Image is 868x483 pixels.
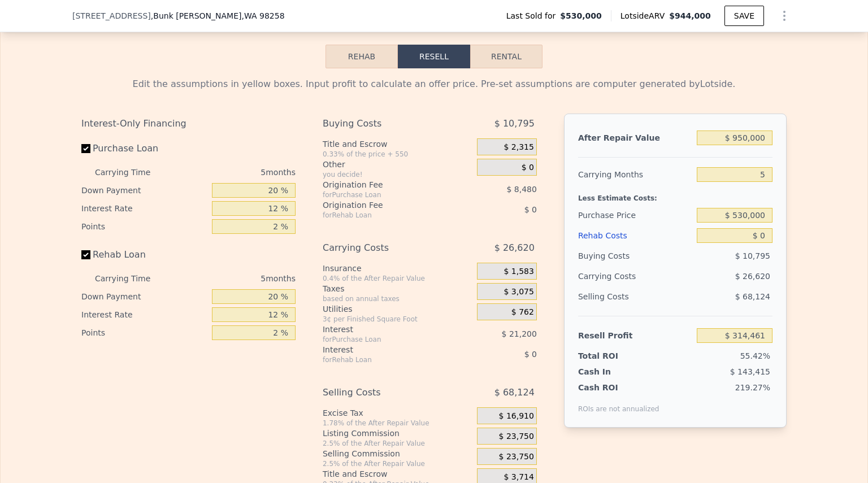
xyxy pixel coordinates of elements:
[323,179,449,190] div: Origination Fee
[323,315,472,324] div: 3¢ per Finished Square Foot
[323,159,472,170] div: Other
[578,350,649,362] div: Total ROI
[578,185,772,205] div: Less Estimate Costs:
[494,238,535,258] span: $ 26,620
[323,138,472,150] div: Title and Escrow
[323,263,472,274] div: Insurance
[578,164,692,185] div: Carrying Months
[494,114,535,134] span: $ 10,795
[323,199,449,211] div: Origination Fee
[323,294,472,303] div: based on annual taxes
[323,274,472,283] div: 0.4% of the After Repair Value
[323,407,472,419] div: Excise Tax
[506,10,561,21] span: Last Sold for
[578,286,692,307] div: Selling Costs
[323,170,472,179] div: you decide!
[323,150,472,159] div: 0.33% of the price + 550
[735,251,770,260] span: $ 10,795
[81,288,207,306] div: Down Payment
[325,45,398,68] button: Rehab
[81,138,207,159] label: Purchase Loan
[81,245,207,265] label: Rehab Loan
[499,411,534,421] span: $ 16,910
[494,382,535,403] span: $ 68,124
[578,366,649,377] div: Cash In
[724,6,764,26] button: SAVE
[323,303,472,315] div: Utilities
[81,250,90,259] input: Rehab Loan
[499,432,534,442] span: $ 23,750
[506,185,536,194] span: $ 8,480
[323,468,472,480] div: Title and Escrow
[95,163,168,181] div: Carrying Time
[241,11,284,20] span: , WA 98258
[504,472,533,482] span: $ 3,714
[578,393,659,414] div: ROIs are not annualized
[323,211,449,220] div: for Rehab Loan
[81,77,787,91] div: Edit the assumptions in yellow boxes. Input profit to calculate an offer price. Pre-set assumptio...
[398,45,470,68] button: Resell
[323,190,449,199] div: for Purchase Loan
[504,267,533,277] span: $ 1,583
[81,114,296,134] div: Interest-Only Financing
[95,269,168,288] div: Carrying Time
[735,272,770,281] span: $ 26,620
[524,205,537,214] span: $ 0
[578,325,692,346] div: Resell Profit
[323,344,449,355] div: Interest
[323,335,449,344] div: for Purchase Loan
[323,459,472,468] div: 2.5% of the After Repair Value
[323,324,449,335] div: Interest
[323,355,449,364] div: for Rehab Loan
[522,163,534,173] span: $ 0
[511,307,534,317] span: $ 762
[173,163,296,181] div: 5 months
[151,10,285,21] span: , Bunk [PERSON_NAME]
[81,324,207,342] div: Points
[470,45,542,68] button: Rental
[72,10,151,21] span: [STREET_ADDRESS]
[173,269,296,288] div: 5 months
[323,382,449,403] div: Selling Costs
[578,246,692,266] div: Buying Costs
[499,452,534,462] span: $ 23,750
[730,367,770,376] span: $ 143,415
[81,181,207,199] div: Down Payment
[735,383,770,392] span: 219.27%
[323,238,449,258] div: Carrying Costs
[323,428,472,439] div: Listing Commission
[502,329,537,338] span: $ 21,200
[81,306,207,324] div: Interest Rate
[669,11,711,20] span: $944,000
[81,144,90,153] input: Purchase Loan
[578,225,692,246] div: Rehab Costs
[323,114,449,134] div: Buying Costs
[578,266,649,286] div: Carrying Costs
[578,382,659,393] div: Cash ROI
[740,351,770,360] span: 55.42%
[81,217,207,236] div: Points
[504,287,533,297] span: $ 3,075
[323,439,472,448] div: 2.5% of the After Repair Value
[323,419,472,428] div: 1.78% of the After Repair Value
[620,10,669,21] span: Lotside ARV
[560,10,602,21] span: $530,000
[578,205,692,225] div: Purchase Price
[81,199,207,217] div: Interest Rate
[524,350,537,359] span: $ 0
[323,448,472,459] div: Selling Commission
[578,128,692,148] div: After Repair Value
[504,142,533,153] span: $ 2,315
[735,292,770,301] span: $ 68,124
[323,283,472,294] div: Taxes
[773,5,796,27] button: Show Options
